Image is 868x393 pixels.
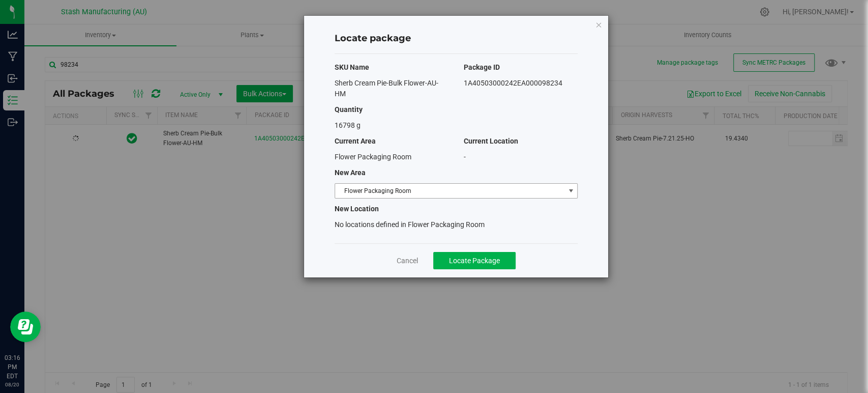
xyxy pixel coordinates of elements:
h4: Locate package [335,32,578,45]
span: SKU Name [335,63,369,71]
span: Flower Packaging Room [335,153,411,161]
span: Flower Packaging Room [335,184,564,198]
a: Cancel [397,256,418,266]
span: New Area [335,169,366,177]
span: - [464,153,466,161]
button: Locate Package [433,252,516,269]
iframe: Resource center [10,312,41,342]
span: select [564,184,577,198]
span: Current Area [335,137,376,145]
span: New Location [335,205,379,213]
span: 1A40503000242EA000098234 [464,79,562,87]
span: 16798 g [335,121,361,129]
span: Package ID [464,63,500,71]
span: Quantity [335,105,363,114]
span: Sherb Cream Pie-Bulk Flower-AU-HM [335,79,438,98]
span: No locations defined in Flower Packaging Room [335,220,485,229]
span: Current Location [464,137,518,145]
span: Locate Package [449,257,500,265]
